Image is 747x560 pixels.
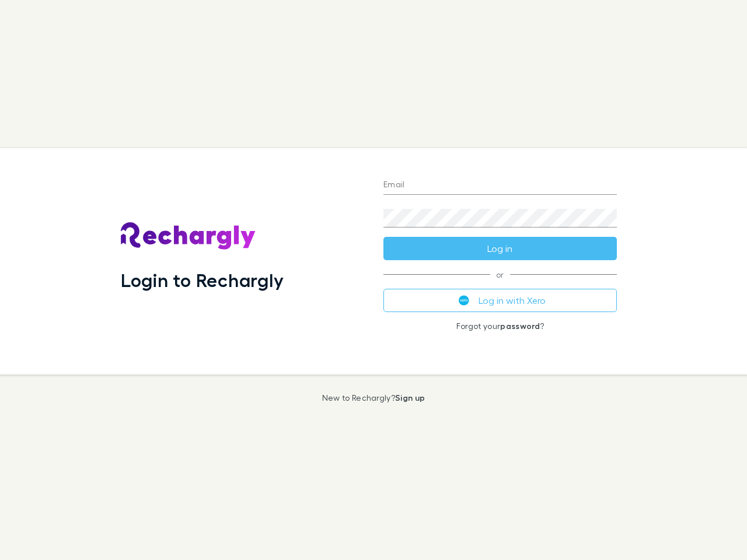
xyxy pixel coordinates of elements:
a: Sign up [395,393,425,402]
button: Log in [383,237,617,260]
span: or [383,274,617,275]
a: password [500,321,540,331]
p: Forgot your ? [383,321,617,331]
button: Log in with Xero [383,289,617,312]
p: New to Rechargly? [322,393,425,402]
img: Xero's logo [459,295,469,306]
h1: Login to Rechargly [121,269,284,291]
img: Rechargly's Logo [121,222,256,250]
